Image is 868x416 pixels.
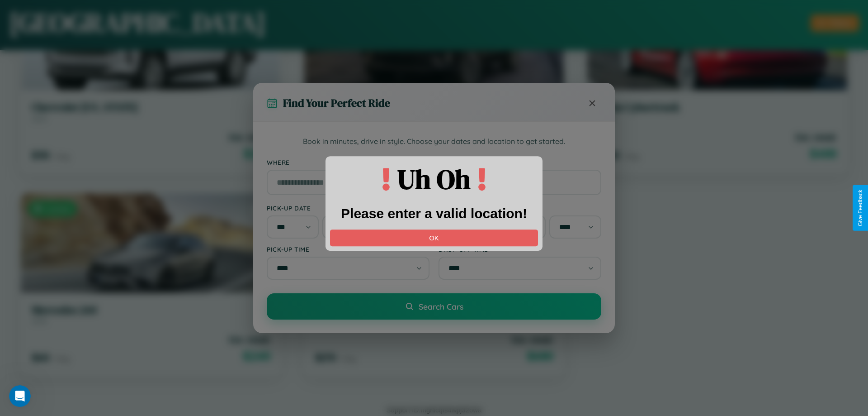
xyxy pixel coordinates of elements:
[267,204,429,212] label: Pick-up Date
[283,96,390,110] h3: Find Your Perfect Ride
[419,301,463,311] span: Search Cars
[267,158,601,166] label: Where
[439,245,601,253] label: Drop-off Time
[267,245,429,253] label: Pick-up Time
[439,204,601,212] label: Drop-off Date
[267,136,601,148] p: Book in minutes, drive in style. Choose your dates and location to get started.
